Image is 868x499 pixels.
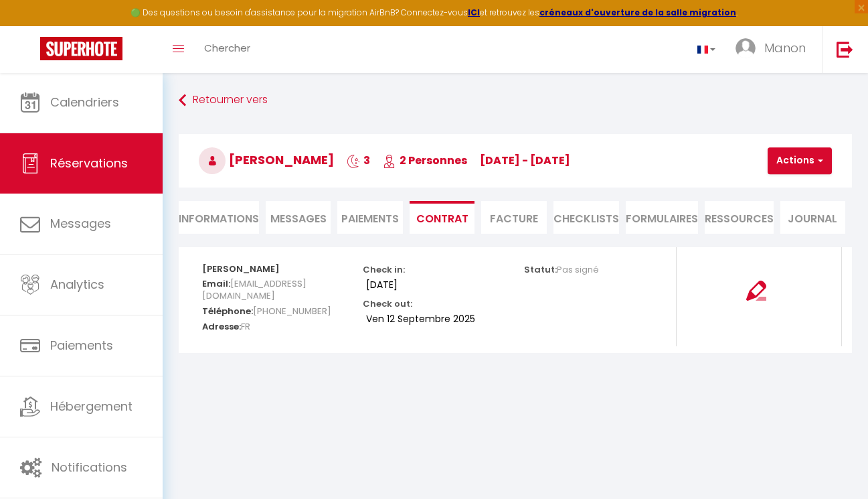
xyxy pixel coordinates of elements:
p: Statut: [524,261,599,276]
a: ... Manon [725,26,822,73]
span: [PHONE_NUMBER] [253,301,331,321]
img: logout [837,41,853,58]
a: ICI [468,7,480,18]
span: Pas signé [557,263,599,276]
span: Analytics [50,276,104,293]
p: Check in: [363,261,405,276]
span: Calendriers [50,94,119,111]
span: Hébergement [50,398,133,415]
span: [PERSON_NAME] [199,151,334,168]
span: Chercher [204,41,250,55]
li: CHECKLISTS [553,201,619,234]
strong: [PERSON_NAME] [202,263,280,275]
a: créneaux d'ouverture de la salle migration [539,7,736,18]
span: Messages [270,211,327,226]
span: Réservations [50,155,128,171]
span: FR [241,317,250,336]
strong: Téléphone: [202,305,253,317]
span: [EMAIL_ADDRESS][DOMAIN_NAME] [202,274,307,305]
p: Check out: [363,295,412,310]
span: Messages [50,215,111,232]
button: Actions [768,147,832,174]
span: 2 Personnes [383,153,467,168]
li: Paiements [337,201,402,234]
img: ... [735,38,756,58]
li: Ressources [705,201,774,234]
li: Informations [179,201,259,234]
a: Chercher [194,26,260,73]
li: Contrat [410,201,474,234]
span: Manon [764,40,806,56]
img: signing-contract [746,281,766,301]
strong: Email: [202,277,230,290]
span: Notifications [52,459,127,476]
li: FORMULAIRES [626,201,698,234]
span: Paiements [50,337,113,354]
button: Ouvrir le widget de chat LiveChat [11,5,51,46]
a: Retourner vers [179,88,852,113]
strong: Adresse: [202,320,241,333]
span: 3 [347,153,370,168]
span: [DATE] - [DATE] [480,153,570,168]
li: Facture [481,201,546,234]
li: Journal [780,201,845,234]
img: Super Booking [40,37,122,60]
